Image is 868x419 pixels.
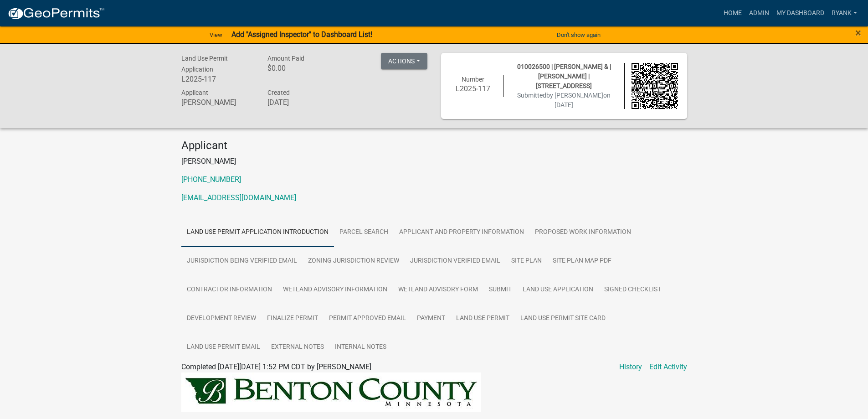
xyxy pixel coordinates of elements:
a: Signed Checklist [599,275,667,305]
a: Land Use Permit Site Card [515,304,611,333]
p: [PERSON_NAME] [181,156,687,167]
span: Created [267,89,290,96]
button: Close [855,27,861,38]
a: Permit Approved Email [324,304,411,333]
a: History [619,362,642,372]
h4: Applicant [181,139,687,152]
img: BENTON_HEADER_6a8b96a6-b3ba-419c-b71a-ca67a580911a.jfif [181,372,481,412]
a: Payment [411,304,451,333]
span: by [PERSON_NAME] [546,92,603,99]
a: Land Use Application [517,275,599,305]
a: Parcel search [334,218,394,247]
a: Wetland Advisory Information [277,275,393,305]
a: Land Use Permit Email [181,333,266,362]
a: Land Use Permit [451,304,515,333]
h6: L2025-117 [181,75,254,83]
a: Land Use Permit Application Introduction [181,218,334,247]
span: Amount Paid [267,55,304,62]
img: QR code [632,63,678,109]
a: Zoning Jurisdiction Review [303,247,405,276]
a: Development Review [181,304,262,333]
h6: [DATE] [267,98,340,107]
span: Applicant [181,89,208,96]
span: Completed [DATE][DATE] 1:52 PM CDT by [PERSON_NAME] [181,362,371,371]
a: My Dashboard [773,5,828,22]
a: Wetland Advisory Form [393,275,483,305]
a: Submit [483,275,517,305]
a: Finalize Permit [262,304,324,333]
a: Admin [745,5,773,22]
strong: Add "Assigned Inspector" to Dashboard List! [231,30,372,39]
span: × [855,26,861,39]
a: [PHONE_NUMBER] [181,175,241,184]
span: Submitted on [DATE] [517,92,611,109]
a: Site Plan Map PDF [547,247,617,276]
a: External Notes [266,333,329,362]
h6: $0.00 [267,64,340,72]
span: Land Use Permit Application [181,55,228,73]
a: Proposed Work Information [529,218,637,247]
a: Jurisdiction verified email [405,247,506,276]
h6: L2025-117 [450,84,497,93]
h6: [PERSON_NAME] [181,98,254,107]
button: Actions [381,53,427,69]
a: View [206,27,226,42]
span: 010026500 | [PERSON_NAME] & | [PERSON_NAME] | [STREET_ADDRESS] [517,63,611,89]
a: Jurisdiction Being Verified Email [181,247,303,276]
a: Internal Notes [329,333,392,362]
a: [EMAIL_ADDRESS][DOMAIN_NAME] [181,193,296,202]
a: Home [720,5,745,22]
a: Contractor Information [181,275,277,305]
a: Edit Activity [649,362,687,372]
a: Applicant and Property Information [394,218,529,247]
a: RyanK [828,5,861,22]
a: Site Plan [506,247,547,276]
button: Don't show again [553,27,604,42]
span: Number [462,76,484,83]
